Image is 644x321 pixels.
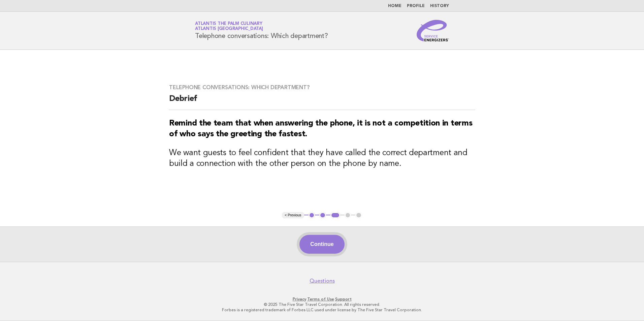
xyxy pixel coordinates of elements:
[195,22,263,31] a: Atlantis The Palm CulinaryAtlantis [GEOGRAPHIC_DATA]
[116,307,528,313] p: Forbes is a registered trademark of Forbes LLC used under license by The Five Star Travel Corpora...
[319,212,326,219] button: 2
[195,27,263,31] span: Atlantis [GEOGRAPHIC_DATA]
[310,278,335,284] a: Questions
[169,148,475,169] h3: We want guests to feel confident that they have called the correct department and build a connect...
[309,212,315,219] button: 1
[430,4,449,8] a: History
[417,20,449,41] img: Service Energizers
[307,297,334,301] a: Terms of Use
[169,84,475,91] h3: Telephone conversations: Which department?
[116,296,528,302] p: · ·
[330,212,340,219] button: 3
[282,212,304,219] button: < Previous
[293,297,306,301] a: Privacy
[299,235,344,254] button: Continue
[195,22,328,39] h1: Telephone conversations: Which department?
[169,94,475,110] h2: Debrief
[407,4,425,8] a: Profile
[169,119,472,138] strong: Remind the team that when answering the phone, it is not a competition in terms of who says the g...
[116,302,528,307] p: © 2025 The Five Star Travel Corporation. All rights reserved.
[388,4,401,8] a: Home
[335,297,352,301] a: Support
